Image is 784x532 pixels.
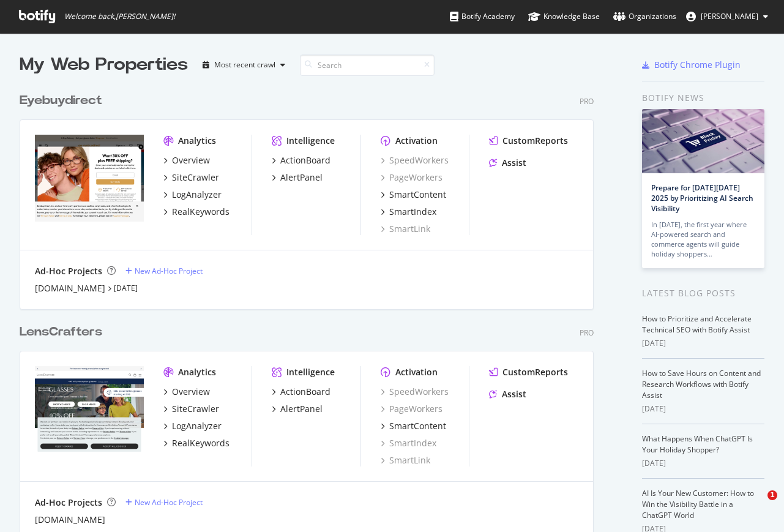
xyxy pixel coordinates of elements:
span: luca Quinti [701,11,758,21]
div: SiteCrawler [172,403,219,415]
div: In [DATE], the first year where AI-powered search and commerce agents will guide holiday shoppers… [651,220,755,259]
div: Overview [172,154,210,167]
div: Intelligence [286,366,335,378]
div: [DATE] [642,403,764,414]
div: Botify Academy [450,10,515,23]
a: RealKeywords [163,206,230,218]
div: Ad-Hoc Projects [35,496,102,509]
div: Eyebuydirect [20,92,102,110]
a: How to Save Hours on Content and Research Workflows with Botify Assist [642,368,761,400]
div: SmartContent [389,420,446,432]
a: How to Prioritize and Accelerate Technical SEO with Botify Assist [642,313,752,335]
a: SmartContent [381,420,446,432]
a: PageWorkers [381,403,442,415]
a: Assist [489,388,526,400]
div: LensCrafters [20,323,102,341]
a: What Happens When ChatGPT Is Your Holiday Shopper? [642,433,753,455]
a: SiteCrawler [163,171,219,184]
a: SmartLink [381,223,430,235]
div: CustomReports [502,135,568,147]
div: LogAnalyzer [172,189,222,201]
a: New Ad-Hoc Project [125,266,203,276]
a: New Ad-Hoc Project [125,497,203,508]
img: eyebuydirect.com [35,135,144,222]
a: [DATE] [114,283,138,293]
div: New Ad-Hoc Project [135,497,203,508]
a: PageWorkers [381,171,442,184]
div: AlertPanel [280,403,323,415]
a: SmartIndex [381,206,436,218]
div: SmartIndex [389,206,436,218]
div: RealKeywords [172,437,230,449]
iframe: Intercom live chat [742,490,772,520]
div: [DATE] [642,458,764,469]
a: Eyebuydirect [20,92,107,110]
div: SiteCrawler [172,171,219,184]
div: Overview [172,386,210,398]
a: RealKeywords [163,437,230,449]
a: AlertPanel [272,171,323,184]
div: Intelligence [286,135,335,147]
a: SpeedWorkers [381,154,449,167]
a: Prepare for [DATE][DATE] 2025 by Prioritizing AI Search Visibility [651,182,753,214]
a: SmartContent [381,189,446,201]
div: Activation [395,366,438,378]
a: SpeedWorkers [381,386,449,398]
input: Search [300,54,435,76]
a: [DOMAIN_NAME] [35,282,105,294]
a: ActionBoard [272,386,330,398]
div: Ad-Hoc Projects [35,265,102,277]
span: 1 [767,490,777,500]
div: Botify Chrome Plugin [654,59,741,71]
div: ActionBoard [280,386,330,398]
div: Latest Blog Posts [642,287,764,300]
a: CustomReports [489,135,568,147]
div: Analytics [178,135,216,147]
div: Assist [502,388,526,400]
div: Assist [502,157,526,169]
div: RealKeywords [172,206,230,218]
img: Prepare for Black Friday 2025 by Prioritizing AI Search Visibility [642,109,764,173]
a: LogAnalyzer [163,420,222,432]
a: AlertPanel [272,403,323,415]
img: lenscrafters.com [35,366,144,453]
a: SmartLink [381,454,430,466]
div: Most recent crawl [214,61,275,69]
a: Assist [489,157,526,169]
span: Welcome back, [PERSON_NAME] ! [64,12,175,21]
div: ActionBoard [280,154,330,167]
button: [PERSON_NAME] [676,7,778,26]
div: CustomReports [502,366,568,378]
a: Overview [163,154,210,167]
a: SiteCrawler [163,403,219,415]
div: AlertPanel [280,171,323,184]
div: Knowledge Base [528,10,600,23]
div: New Ad-Hoc Project [135,266,203,276]
button: Most recent crawl [198,55,290,75]
a: Botify Chrome Plugin [642,59,741,71]
div: Pro [580,328,594,338]
a: CustomReports [489,366,568,378]
div: Pro [580,96,594,107]
a: ActionBoard [272,154,330,167]
div: Analytics [178,366,216,378]
a: LogAnalyzer [163,189,222,201]
div: SmartContent [389,189,446,201]
div: My Web Properties [20,53,188,77]
a: SmartIndex [381,437,436,449]
a: LensCrafters [20,323,107,341]
div: Botify news [642,91,764,105]
a: Overview [163,386,210,398]
div: Organizations [613,10,676,23]
a: [DOMAIN_NAME] [35,514,105,526]
div: LogAnalyzer [172,420,222,432]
